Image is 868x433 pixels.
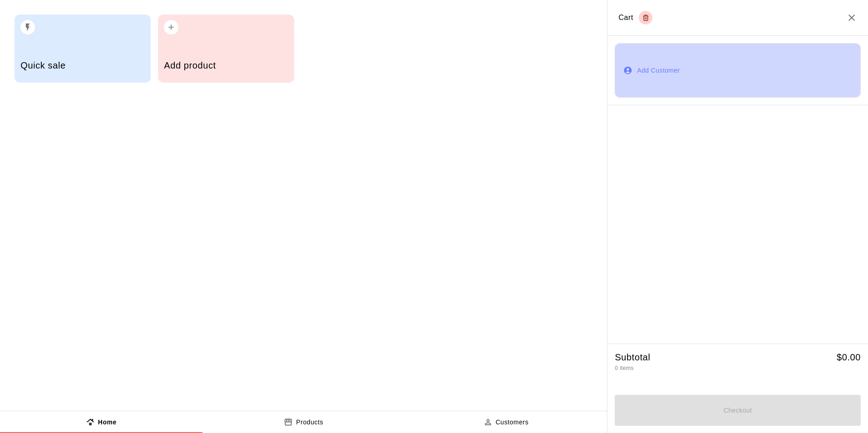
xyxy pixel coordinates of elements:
[837,351,861,364] h5: $ 0.00
[496,418,529,427] p: Customers
[639,11,652,25] button: Empty cart
[98,418,117,427] p: Home
[615,365,633,371] span: 0 items
[615,351,650,364] h5: Subtotal
[846,12,857,23] button: Close
[158,15,294,83] button: Add product
[296,418,323,427] p: Products
[15,15,151,83] button: Quick sale
[20,59,144,72] h5: Quick sale
[618,11,652,25] div: Cart
[164,59,288,72] h5: Add product
[615,43,861,98] button: Add Customer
